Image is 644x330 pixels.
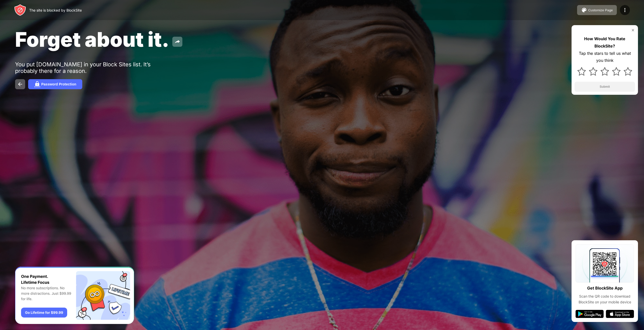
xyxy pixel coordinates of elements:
div: Get BlockSite App [587,285,623,292]
img: header-logo.svg [14,4,26,16]
img: qrcode.svg [576,244,634,282]
div: Scan the QR code to download BlockSite on your mobile device [576,294,634,305]
img: star.svg [589,67,597,76]
img: star.svg [612,67,621,76]
img: menu-icon.svg [622,7,628,13]
div: You put [DOMAIN_NAME] in your Block Sites list. It’s probably there for a reason. [15,61,171,74]
img: password.svg [34,81,40,87]
button: Customize Page [577,5,617,15]
div: Customize Page [588,8,613,12]
img: google-play.svg [576,310,604,318]
button: Password Protection [28,79,82,89]
div: Tap the stars to tell us what you think [575,50,635,64]
span: Forget about it. [15,27,169,52]
div: Password Protection [41,82,76,86]
iframe: Banner [15,267,134,324]
img: star.svg [600,67,609,76]
div: How Would You Rate BlockSite? [575,35,635,50]
div: The site is blocked by BlockSite [29,8,82,12]
img: app-store.svg [606,310,634,318]
img: rate-us-close.svg [631,28,635,32]
img: star.svg [624,67,632,76]
img: star.svg [577,67,586,76]
button: Submit [575,82,635,92]
img: share.svg [174,39,180,45]
img: pallet.svg [581,7,587,13]
img: back.svg [17,81,23,87]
